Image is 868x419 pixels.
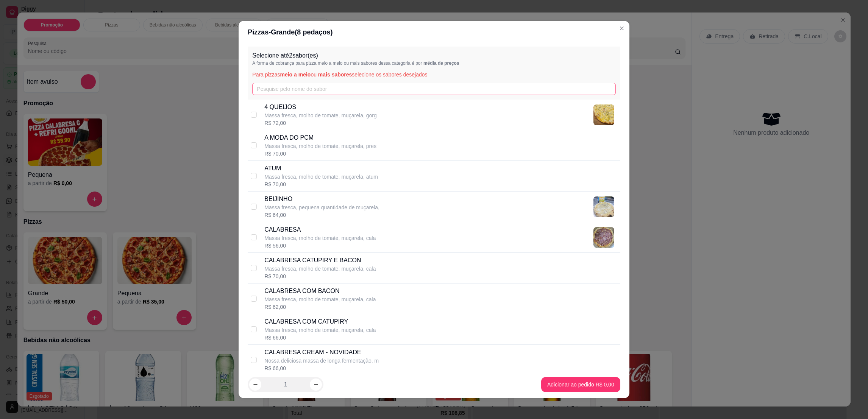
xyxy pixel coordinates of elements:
div: R$ 72,00 [264,119,376,127]
p: CALABRESA COM CATUPIRY [264,317,376,326]
img: product-image [593,227,614,248]
button: increase-product-quantity [310,379,322,391]
p: Massa fresca, molho de tomate, muçarela, cala [264,296,376,303]
p: Massa fresca, pequena quantidade de muçarela, [264,204,379,211]
p: A forma de cobrança para pizza meio a meio ou mais sabores dessa categoria é por [252,60,615,66]
img: product-image [593,104,614,125]
p: 4 QUEIJOS [264,103,376,112]
p: A MODA DO PCM [264,133,376,142]
div: R$ 70,00 [264,273,376,280]
span: meio a meio [280,72,311,78]
p: ATUM [264,164,378,173]
p: CALABRESA [264,225,376,234]
div: Pizzas - Grande ( 8 pedaços) [248,27,620,37]
p: Massa fresca, molho de tomate, muçarela, gorg [264,112,376,119]
span: mais sabores [318,72,352,78]
div: R$ 70,00 [264,181,378,188]
p: Para pizzas ou selecione os sabores desejados [252,71,615,78]
p: Massa fresca, molho de tomate, muçarela, atum [264,173,378,181]
p: BEIJINHO [264,195,379,204]
button: decrease-product-quantity [249,379,261,391]
div: R$ 70,00 [264,150,376,157]
div: R$ 64,00 [264,211,379,219]
p: CALABRESA CREAM - NOVIDADE [264,348,379,357]
p: Massa fresca, molho de tomate, muçarela, cala [264,265,376,273]
div: R$ 66,00 [264,364,379,372]
input: Pesquise pelo nome do sabor [252,83,615,95]
img: product-image [593,196,614,217]
button: Adicionar ao pedido R$ 0,00 [541,377,620,392]
div: R$ 66,00 [264,334,376,341]
p: Massa fresca, molho de tomate, muçarela, cala [264,234,376,242]
div: R$ 56,00 [264,242,376,249]
p: Massa fresca, molho de tomate, muçarela, cala [264,326,376,334]
p: Selecione até 2 sabor(es) [252,51,615,60]
p: CALABRESA COM BACON [264,287,376,296]
p: CALABRESA CATUPIRY E BACON [264,256,376,265]
p: Nossa deliciosa massa de longa fermentação, m [264,357,379,364]
div: R$ 62,00 [264,303,376,311]
p: 1 [284,380,287,389]
button: Close [616,22,628,34]
p: Massa fresca, molho de tomate, muçarela, pres [264,142,376,150]
span: média de preços [423,61,459,66]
